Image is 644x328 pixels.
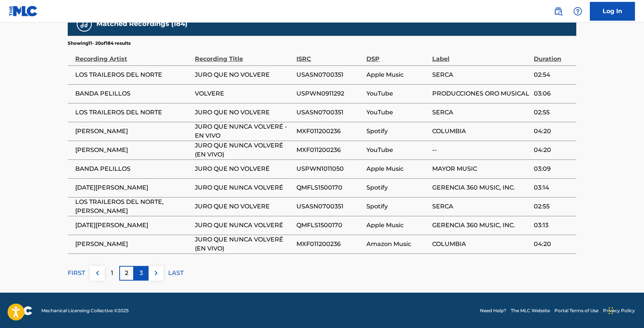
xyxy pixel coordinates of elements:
div: DSP [366,47,428,64]
span: SERCA [432,108,530,117]
span: PRODUCCIONES ORO MUSICAL [432,89,530,98]
span: 02:55 [534,202,573,211]
span: Spotify [366,127,428,136]
p: 3 [140,269,143,278]
span: JURO QUE NO VOLVERE [195,108,293,117]
img: Matched Recordings [80,20,89,29]
p: LAST [168,269,184,278]
span: JURO QUE NO VOLVERE [195,202,293,211]
span: MAYOR MUSIC [432,164,530,173]
p: 1 [111,269,113,278]
div: Drag [609,299,613,322]
div: Duration [534,47,573,64]
span: USPWN0911292 [296,89,363,98]
div: Help [570,4,585,19]
span: COLUMBIA [432,127,530,136]
span: JURO QUE NUNCA VOLVERÉ [195,221,293,230]
a: Need Help? [480,307,506,314]
p: FIRST [68,269,85,278]
div: ISRC [296,47,363,64]
img: search [554,7,563,16]
div: Recording Title [195,47,293,64]
span: [DATE][PERSON_NAME] [75,183,191,192]
p: Showing 11 - 20 of 184 results [68,40,131,47]
span: JURO QUE NUNCA VOLVERÉ [195,183,293,192]
span: 03:06 [534,89,573,98]
span: BANDA PELILLOS [75,164,191,173]
span: YouTube [366,108,428,117]
span: Amazon Music [366,240,428,249]
span: Apple Music [366,164,428,173]
span: MXF011200236 [296,240,363,249]
span: JURO QUE NUNCA VOLVERÉ (EN VIVO) [195,141,293,159]
a: Portal Terms of Use [554,307,598,314]
span: [PERSON_NAME] [75,146,191,155]
div: Recording Artist [75,47,191,64]
span: LOS TRAILEROS DEL NORTE, [PERSON_NAME] [75,197,191,216]
span: LOS TRAILEROS DEL NORTE [75,70,191,79]
span: Mechanical Licensing Collective © 2025 [41,307,129,314]
a: Privacy Policy [603,307,635,314]
span: 02:54 [534,70,573,79]
span: JURO QUE NUNCA VOLVERÉ (EN VIVO) [195,235,293,253]
span: USASN0700351 [296,202,363,211]
span: Spotify [366,183,428,192]
span: [DATE][PERSON_NAME] [75,221,191,230]
span: QMFLS1500170 [296,221,363,230]
span: GERENCIA 360 MUSIC, INC. [432,183,530,192]
span: COLUMBIA [432,240,530,249]
img: left [93,269,102,278]
span: 04:20 [534,146,573,155]
span: VOLVERE [195,89,293,98]
span: [PERSON_NAME] [75,127,191,136]
span: JURO QUE NO VOLVERE [195,70,293,79]
span: [PERSON_NAME] [75,240,191,249]
span: MXF011200236 [296,146,363,155]
a: Log In [590,2,635,21]
span: JURO QUE NO VOLVERÉ [195,164,293,173]
span: 04:20 [534,240,573,249]
img: right [152,269,161,278]
span: 03:09 [534,164,573,173]
span: GERENCIA 360 MUSIC, INC. [432,221,530,230]
span: Apple Music [366,221,428,230]
span: USPWN1011050 [296,164,363,173]
p: 2 [125,269,128,278]
span: USASN0700351 [296,70,363,79]
img: help [573,7,582,16]
span: QMFLS1500170 [296,183,363,192]
iframe: Chat Widget [606,292,644,328]
span: 03:14 [534,183,573,192]
span: YouTube [366,146,428,155]
img: MLC Logo [9,6,38,17]
span: MXF011200236 [296,127,363,136]
span: USASN0700351 [296,108,363,117]
a: The MLC Website [511,307,550,314]
span: -- [432,146,530,155]
span: BANDA PELILLOS [75,89,191,98]
span: Spotify [366,202,428,211]
span: 02:55 [534,108,573,117]
span: SERCA [432,202,530,211]
span: SERCA [432,70,530,79]
h5: Matched Recordings (184) [96,20,187,28]
span: LOS TRAILEROS DEL NORTE [75,108,191,117]
span: 04:20 [534,127,573,136]
span: 03:13 [534,221,573,230]
span: YouTube [366,89,428,98]
div: Label [432,47,530,64]
span: Apple Music [366,70,428,79]
img: logo [9,306,32,315]
span: JURO QUE NUNCA VOLVERÉ - EN VIVO [195,122,293,140]
a: Public Search [551,4,566,19]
